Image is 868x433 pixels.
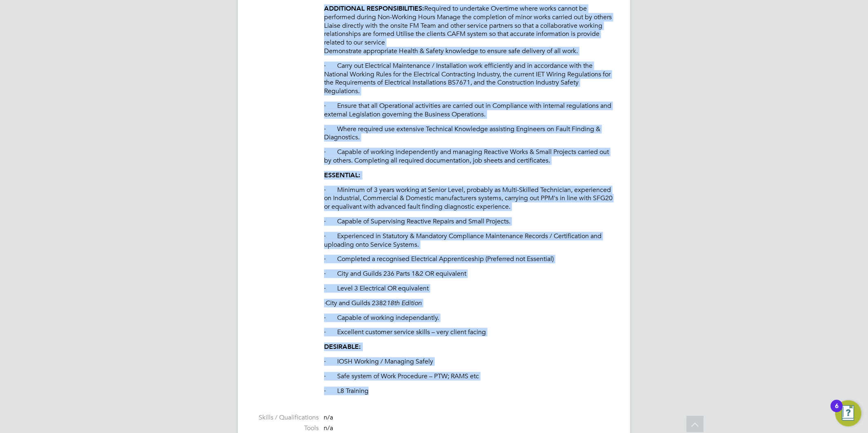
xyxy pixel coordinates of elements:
[324,343,361,350] strong: DESIRABLE:
[835,400,861,426] button: Open Resource Center, 6 new notifications
[254,414,319,422] label: Skills / Qualifications
[324,125,614,142] p: · Where required use extensive Technical Knowledge assisting Engineers on Fault Finding & Diagnos...
[324,357,614,366] p: · IOSH Working / Managing Safely
[324,232,614,249] p: · Experienced in Statutory & Mandatory Compliance Maintenance Records / Certification and uploadi...
[324,4,424,12] strong: ADDITIONAL RESPONSIBILITIES:
[254,424,319,433] label: Tools
[324,314,614,322] p: · Capable of working independantly.
[324,328,614,337] p: · Excellent customer service skills – very client facing
[324,4,614,56] p: Required to undertake Overtime where works cannot be performed during Non-Working Hours Manage th...
[324,255,614,263] p: · Completed a recognised Electrical Apprenticeship (Preferred not Essential)
[324,102,614,119] p: · Ensure that all Operational activities are carried out in Compliance with internal regulations ...
[387,299,422,307] em: 18th Edition
[324,372,614,381] p: · Safe system of Work Procedure – PTW; RAMS etc
[324,284,614,293] p: · Level 3 Electrical OR equivalent
[324,186,614,211] p: · Minimum of 3 years working at Senior Level, probably as Multi-Skilled Technician, experienced o...
[324,299,326,307] em: ·
[324,387,614,395] p: · L8 Training
[324,62,614,96] p: · Carry out Electrical Maintenance / Installation work efficiently and in accordance with the Nat...
[835,406,839,417] div: 6
[324,148,614,165] p: · Capable of working independently and managing Reactive Works & Small Projects carried out by ot...
[324,414,333,422] span: n/a
[324,171,360,179] strong: ESSENTIAL:
[324,217,614,226] p: · Capable of Supervising Reactive Repairs and Small Projects.
[324,299,614,308] p: City and Guilds 2382
[324,424,333,433] span: n/a
[324,270,614,278] p: · City and Guilds 236 Parts 1&2 OR equivalent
